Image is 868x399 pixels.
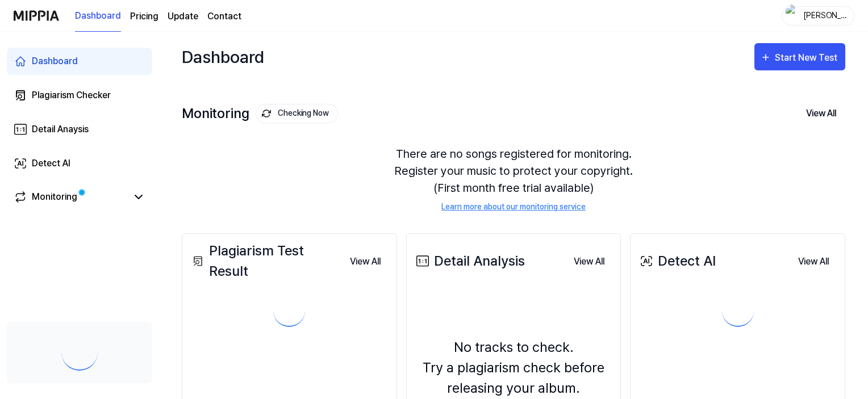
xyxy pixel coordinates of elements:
a: Learn more about our monitoring service [441,201,586,213]
a: Pricing [130,10,158,23]
button: View All [797,102,845,125]
button: View All [789,250,838,273]
div: Dashboard [182,43,264,70]
a: Monitoring [14,190,127,204]
a: Dashboard [7,48,152,75]
a: Plagiarism Checker [7,82,152,109]
div: Detect AI [637,251,716,271]
button: View All [565,250,614,273]
button: Checking Now [256,104,338,123]
a: Dashboard [75,1,121,32]
div: Plagiarism Checker [32,89,111,102]
div: Monitoring [182,104,338,123]
button: Start New Test [754,43,845,70]
a: Contact [207,10,241,23]
div: [PERSON_NAME] [803,9,847,22]
button: profile[PERSON_NAME] [782,6,854,26]
a: View All [341,250,390,273]
div: Detail Analysis [414,251,525,271]
div: There are no songs registered for monitoring. Register your music to protect your copyright. (Fir... [182,132,845,226]
img: monitoring Icon [262,109,271,118]
div: Monitoring [32,190,77,204]
a: View All [789,250,838,273]
div: Plagiarism Test Result [189,241,341,282]
div: Detail Anaysis [32,123,89,136]
a: Detail Anaysis [7,116,152,143]
img: profile [786,5,799,27]
a: Detect AI [7,150,152,177]
button: View All [341,250,390,273]
div: Detect AI [32,157,70,170]
div: Start New Test [775,51,840,65]
a: Update [168,10,198,23]
div: No tracks to check. Try a plagiarism check before releasing your album. [414,337,614,398]
a: View All [565,250,614,273]
div: Dashboard [32,54,78,68]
